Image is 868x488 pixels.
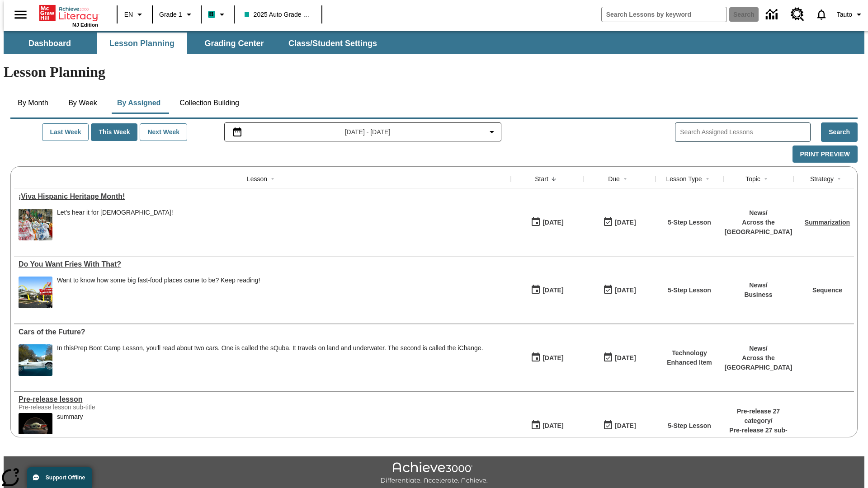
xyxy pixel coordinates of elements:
[666,174,702,183] div: Lesson Type
[785,2,810,27] a: Resource Center, Will open in new tab
[19,395,506,404] div: Pre-release lesson
[528,417,566,434] button: 01/22/25: First time the lesson was available
[267,174,278,184] button: Sort
[4,31,864,54] div: SubNavbar
[725,208,793,218] p: News /
[837,10,852,19] span: Tauto
[542,285,563,296] div: [DATE]
[600,417,639,434] button: 01/25/26: Last day the lesson can be accessed
[744,290,772,300] p: Business
[109,38,175,49] span: Lesson Planning
[760,2,785,27] a: Data Center
[57,209,173,216] div: Let's hear it for [DEMOGRAPHIC_DATA]!
[528,349,566,366] button: 07/01/25: First time the lesson was available
[600,282,639,299] button: 07/20/26: Last day the lesson can be accessed
[760,174,771,184] button: Sort
[72,22,98,28] span: NJ Edition
[19,260,506,268] div: Do You Want Fries With That?
[615,352,636,364] div: [DATE]
[805,219,850,226] a: Summarization
[725,218,793,237] p: Across the [GEOGRAPHIC_DATA]
[60,92,105,114] button: By Week
[156,6,198,23] button: Grade: Grade 1, Select a grade
[204,6,231,23] button: Boost Class color is teal. Change class color
[535,174,548,183] div: Start
[680,126,810,139] input: Search Assigned Lessons
[833,6,868,23] button: Profile/Settings
[745,174,760,183] div: Topic
[19,413,52,445] img: hero alt text
[542,217,563,228] div: [DATE]
[57,413,83,445] div: summary
[7,1,34,28] button: Open side menu
[19,260,506,268] a: Do You Want Fries With That?, Lessons
[159,10,182,19] span: Grade 1
[19,209,52,240] img: A photograph of Hispanic women participating in a parade celebrating Hispanic culture. The women ...
[660,348,719,367] p: Technology Enhanced Item
[57,413,83,421] div: summary
[615,217,636,228] div: [DATE]
[600,214,639,231] button: 09/21/25: Last day the lesson can be accessed
[4,64,864,80] h1: Lesson Planning
[810,3,833,26] a: Notifications
[528,214,566,231] button: 09/15/25: First time the lesson was available
[615,420,636,432] div: [DATE]
[821,122,858,142] button: Search
[19,404,154,411] div: Pre-release lesson sub-title
[228,127,498,137] button: Select the date range menu item
[725,344,793,353] p: News /
[542,352,563,364] div: [DATE]
[345,127,391,137] span: [DATE] - [DATE]
[281,33,384,54] button: Class/Student Settings
[74,344,483,352] testabrev: Prep Boot Camp Lesson, you'll read about two cars. One is called the sQuba. It travels on land an...
[793,145,858,163] button: Print Preview
[57,277,260,284] div: Want to know how some big fast-food places came to be? Keep reading!
[19,328,506,336] a: Cars of the Future? , Lessons
[542,420,563,432] div: [DATE]
[728,426,789,445] p: Pre-release 27 sub-category
[834,174,844,184] button: Sort
[380,462,488,485] img: Achieve3000 Differentiate Accelerate Achieve
[19,192,506,201] a: ¡Viva Hispanic Heritage Month! , Lessons
[27,467,92,488] button: Support Offline
[19,192,506,201] div: ¡Viva Hispanic Heritage Month!
[189,33,279,54] button: Grading Center
[97,33,187,54] button: Lesson Planning
[57,344,483,352] div: In this
[19,328,506,336] div: Cars of the Future?
[140,123,187,141] button: Next Week
[28,38,71,49] span: Dashboard
[91,123,137,141] button: This Week
[602,7,726,22] input: search field
[744,281,772,290] p: News /
[110,92,168,114] button: By Assigned
[209,9,214,20] span: B
[120,6,149,23] button: Language: EN, Select a language
[725,353,793,372] p: Across the [GEOGRAPHIC_DATA]
[615,285,636,296] div: [DATE]
[57,209,173,240] div: Let's hear it for Hispanic Americans!
[19,344,52,376] img: High-tech automobile treading water.
[528,282,566,299] button: 07/14/25: First time the lesson was available
[668,286,711,295] p: 5-Step Lesson
[245,10,311,19] span: 2025 Auto Grade 1 A
[39,4,98,22] a: Home
[57,344,483,376] div: In this Prep Boot Camp Lesson, you'll read about two cars. One is called the sQuba. It travels on...
[172,92,246,114] button: Collection Building
[247,174,267,183] div: Lesson
[57,277,260,308] div: Want to know how some big fast-food places came to be? Keep reading!
[702,174,713,184] button: Sort
[5,33,95,54] button: Dashboard
[288,38,377,49] span: Class/Student Settings
[486,127,497,137] svg: Collapse Date Range Filter
[608,174,620,183] div: Due
[19,395,506,404] a: Pre-release lesson, Lessons
[39,3,98,28] div: Home
[4,33,385,54] div: SubNavbar
[46,474,85,481] span: Support Offline
[728,407,789,426] p: Pre-release 27 category /
[668,218,711,227] p: 5-Step Lesson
